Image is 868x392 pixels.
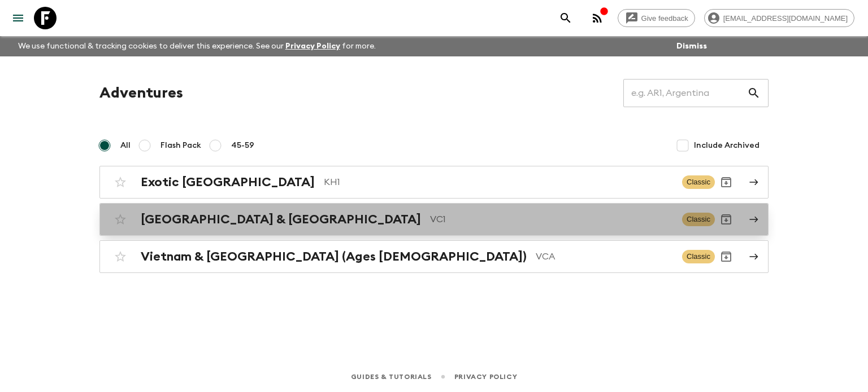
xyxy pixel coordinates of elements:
button: menu [7,7,29,29]
h2: Exotic [GEOGRAPHIC_DATA] [141,175,315,190]
p: KH1 [324,175,673,189]
h2: [GEOGRAPHIC_DATA] & [GEOGRAPHIC_DATA] [141,212,421,227]
span: Classic [682,175,715,189]
span: [EMAIL_ADDRESS][DOMAIN_NAME] [717,14,854,23]
span: All [120,140,131,151]
a: [GEOGRAPHIC_DATA] & [GEOGRAPHIC_DATA]VC1ClassicArchive [99,203,769,236]
span: Give feedback [635,14,695,23]
p: VC1 [430,213,673,226]
span: Classic [682,250,715,263]
a: Give feedback [618,9,695,27]
h2: Vietnam & [GEOGRAPHIC_DATA] (Ages [DEMOGRAPHIC_DATA]) [141,249,527,264]
a: Guides & Tutorials [351,371,432,383]
input: e.g. AR1, Argentina [623,77,747,109]
button: Archive [715,171,737,193]
a: Privacy Policy [454,371,517,383]
h1: Adventures [99,82,183,104]
div: [EMAIL_ADDRESS][DOMAIN_NAME] [704,9,854,27]
a: Vietnam & [GEOGRAPHIC_DATA] (Ages [DEMOGRAPHIC_DATA])VCAClassicArchive [99,240,769,273]
span: 45-59 [231,140,254,151]
span: Flash Pack [160,140,201,151]
a: Privacy Policy [285,42,340,50]
p: We use functional & tracking cookies to deliver this experience. See our for more. [14,36,380,56]
p: VCA [536,250,673,263]
button: Dismiss [674,38,710,54]
a: Exotic [GEOGRAPHIC_DATA]KH1ClassicArchive [99,166,769,199]
button: search adventures [554,7,577,29]
button: Archive [715,245,737,268]
button: Archive [715,208,737,231]
span: Include Archived [694,140,759,151]
span: Classic [682,213,715,226]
